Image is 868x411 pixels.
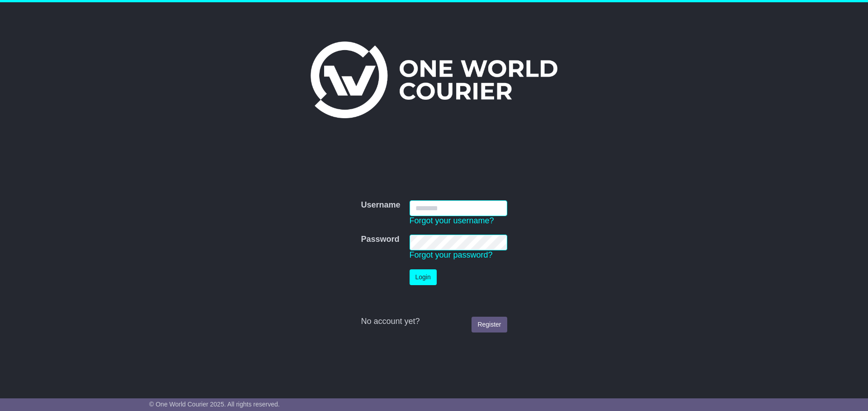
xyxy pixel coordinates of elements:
[361,317,507,327] div: No account yet?
[361,235,399,245] label: Password
[410,216,494,225] a: Forgot your username?
[311,42,557,118] img: One World
[149,401,280,408] span: © One World Courier 2025. All rights reserved.
[472,317,507,332] a: Register
[410,269,437,285] button: Login
[410,250,493,259] a: Forgot your password?
[361,200,400,210] label: Username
